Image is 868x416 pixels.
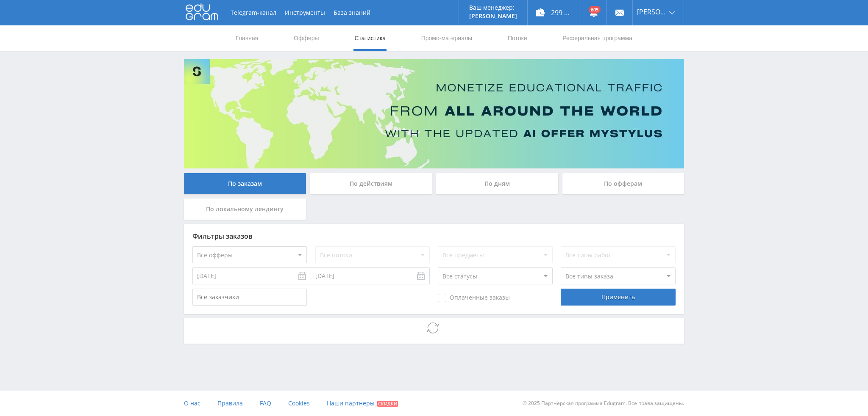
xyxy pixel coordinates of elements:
a: Промо-материалы [420,25,473,51]
a: Главная [235,25,259,51]
span: Cookies [288,399,310,407]
div: По заказам [184,173,306,194]
img: Banner [184,59,684,168]
a: Правила [217,391,243,416]
div: Применить [561,289,675,306]
a: Реферальная программа [562,25,633,51]
span: FAQ [260,399,271,407]
div: По действиям [310,173,432,194]
span: Правила [217,399,243,407]
span: [PERSON_NAME] [637,8,667,15]
a: Офферы [293,25,320,51]
a: FAQ [260,391,271,416]
div: © 2025 Партнёрская программа Edugram. Все права защищены. [438,391,684,416]
div: По локальному лендингу [184,198,306,220]
a: Cookies [288,391,310,416]
a: О нас [184,391,200,416]
span: О нас [184,399,200,407]
a: Статистика [353,25,387,51]
div: По офферам [562,173,684,194]
a: Потоки [507,25,528,51]
input: Все заказчики [192,289,307,306]
p: [PERSON_NAME] [469,13,517,19]
span: Наши партнеры [327,399,375,407]
a: Наши партнеры Скидки [327,391,398,416]
span: Скидки [377,401,398,407]
span: Оплаченные заказы [438,294,510,302]
div: Фильтры заказов [192,232,676,240]
p: Ваш менеджер: [469,4,517,11]
div: По дням [436,173,558,194]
